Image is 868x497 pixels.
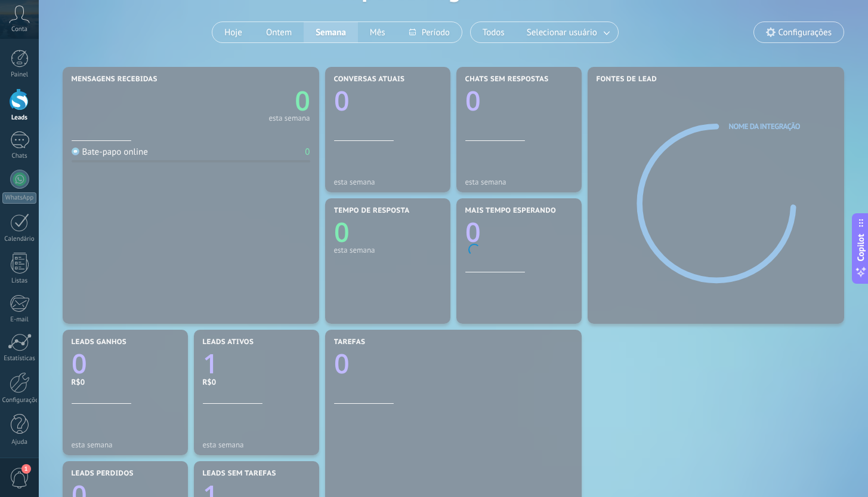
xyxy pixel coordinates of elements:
div: Leads [2,114,37,122]
div: Calendário [2,235,37,243]
div: Painel [2,71,37,79]
div: Configurações [2,397,37,404]
span: Copilot [855,234,867,262]
span: 1 [21,464,31,474]
div: WhatsApp [2,192,36,204]
div: Chats [2,152,37,160]
div: E-mail [2,316,37,324]
div: Estatísticas [2,355,37,363]
div: Ajuda [2,438,37,446]
span: Conta [11,26,27,33]
div: Listas [2,277,37,285]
